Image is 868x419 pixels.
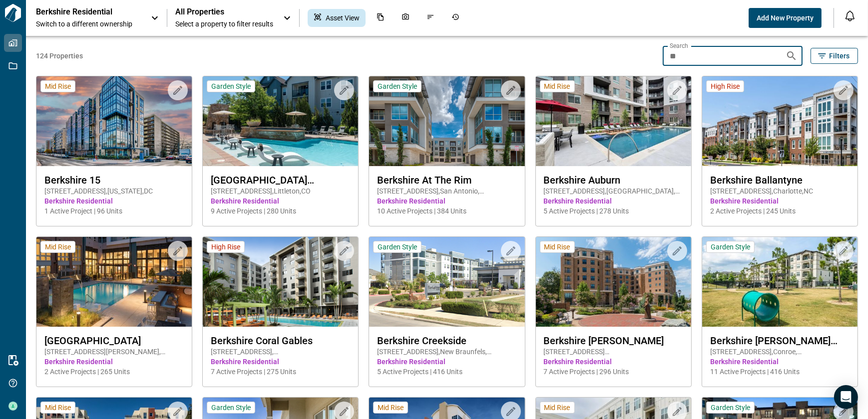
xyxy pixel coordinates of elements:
span: Select a property to filter results [175,19,273,29]
div: Photos [396,9,416,27]
span: Berkshire [PERSON_NAME] [544,335,683,347]
span: Mid Rise [378,403,404,412]
p: Berkshire Residential [36,7,126,17]
img: property-asset [536,76,691,166]
div: Open Intercom Messenger [834,385,858,409]
div: Documents [371,9,391,27]
img: property-asset [203,237,358,327]
span: [STREET_ADDRESS] , [GEOGRAPHIC_DATA] , [GEOGRAPHIC_DATA] [544,186,683,196]
span: 10 Active Projects | 384 Units [377,206,516,216]
span: Berkshire Ballantyne [710,174,850,186]
span: Berkshire Residential [544,196,683,206]
span: [STREET_ADDRESS] , Conroe , [GEOGRAPHIC_DATA] [710,347,850,357]
span: Berkshire Residential [377,357,516,367]
span: High Rise [211,242,240,251]
img: property-asset [36,237,192,327]
span: 2 Active Projects | 265 Units [44,367,184,377]
span: [STREET_ADDRESS] , New Braunfels , [GEOGRAPHIC_DATA] [377,347,516,357]
img: property-asset [369,76,524,166]
span: Berkshire Residential [710,196,850,206]
span: Garden Style [211,403,251,412]
span: [STREET_ADDRESS] , [GEOGRAPHIC_DATA] , FL [211,347,350,357]
span: Berkshire Coral Gables [211,335,350,347]
span: Berkshire Residential [44,196,184,206]
span: 5 Active Projects | 278 Units [544,206,683,216]
span: Berkshire Creekside [377,335,516,347]
span: 7 Active Projects | 275 Units [211,367,350,377]
span: Berkshire [PERSON_NAME] Forest [710,335,850,347]
span: Mid Rise [544,82,570,91]
span: Mid Rise [544,403,570,412]
span: Garden Style [378,242,417,251]
span: [STREET_ADDRESS] , San Antonio , [GEOGRAPHIC_DATA] [377,186,516,196]
span: [STREET_ADDRESS] , Charlotte , NC [710,186,850,196]
span: Berkshire Residential [710,357,850,367]
span: Mid Rise [45,242,71,251]
span: Garden Style [211,82,251,91]
span: [GEOGRAPHIC_DATA] [GEOGRAPHIC_DATA] [211,174,350,186]
span: [GEOGRAPHIC_DATA] [44,335,184,347]
div: Job History [445,9,465,27]
span: Add New Property [757,13,814,23]
span: Mid Rise [544,242,570,251]
img: property-asset [369,237,524,327]
span: Mid Rise [45,82,71,91]
button: Open notification feed [842,8,858,24]
img: property-asset [36,76,192,166]
span: [STREET_ADDRESS] , Littleton , CO [211,186,350,196]
span: [STREET_ADDRESS] , [US_STATE] , DC [44,186,184,196]
span: Berkshire At The Rim [377,174,516,186]
button: Search properties [782,46,802,66]
span: Filters [829,51,850,61]
span: Switch to a different ownership [36,19,141,29]
span: Mid Rise [45,403,71,412]
span: 9 Active Projects | 280 Units [211,206,350,216]
span: [STREET_ADDRESS][PERSON_NAME] , Charlotte , NC [544,347,683,357]
img: property-asset [203,76,358,166]
span: 124 Properties [36,51,659,61]
span: Garden Style [378,82,417,91]
button: Filters [811,48,858,64]
span: Berkshire Residential [44,357,184,367]
span: Garden Style [711,242,750,251]
span: [STREET_ADDRESS][PERSON_NAME] , [GEOGRAPHIC_DATA] , NC [44,347,184,357]
div: Asset View [308,9,366,27]
span: All Properties [175,7,273,17]
span: 1 Active Project | 96 Units [44,206,184,216]
span: 11 Active Projects | 416 Units [710,367,850,377]
img: property-asset [702,76,858,166]
span: Berkshire Residential [211,196,350,206]
span: Garden Style [711,403,750,412]
span: Berkshire 15 [44,174,184,186]
span: Berkshire Auburn [544,174,683,186]
span: 7 Active Projects | 296 Units [544,367,683,377]
span: Berkshire Residential [544,357,683,367]
div: Issues & Info [421,9,440,27]
span: Berkshire Residential [211,357,350,367]
label: Search [670,41,688,50]
span: 5 Active Projects | 416 Units [377,367,516,377]
span: Berkshire Residential [377,196,516,206]
img: property-asset [702,237,858,327]
span: Asset View [326,13,360,23]
img: property-asset [536,237,691,327]
span: 2 Active Projects | 245 Units [710,206,850,216]
button: Add New Property [749,8,822,28]
span: High Rise [711,82,740,91]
